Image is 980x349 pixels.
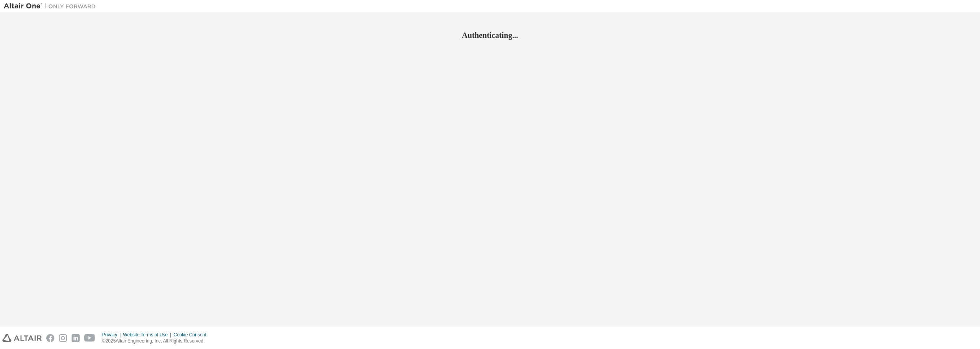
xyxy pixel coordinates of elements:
img: linkedin.svg [72,334,80,342]
div: Website Terms of Use [123,332,173,338]
img: Altair One [4,2,100,10]
img: youtube.svg [84,334,95,342]
div: Cookie Consent [173,332,211,338]
img: altair_logo.svg [2,334,42,342]
div: Privacy [102,332,123,338]
p: © 2025 Altair Engineering, Inc. All Rights Reserved. [102,338,211,344]
h2: Authenticating... [4,30,976,40]
img: instagram.svg [59,334,67,342]
img: facebook.svg [46,334,54,342]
